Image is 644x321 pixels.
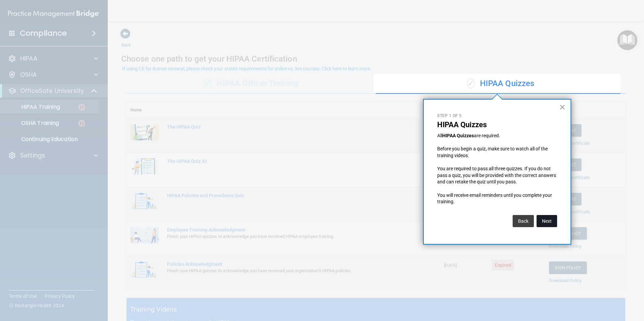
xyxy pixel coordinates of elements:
p: HIPAA Quizzes [437,120,557,129]
p: Step 1 of 5 [437,113,557,119]
span: are required. [474,133,500,138]
span: ✓ [467,78,475,88]
p: You are required to pass all three quizzes. If you do not pass a quiz, you will be provided with ... [437,166,557,185]
span: All [437,133,442,138]
button: Back [513,215,534,227]
strong: HIPAA Quizzes [442,133,474,138]
button: Next [537,215,557,227]
p: Before you begin a quiz, make sure to watch all of the training videos. [437,146,557,159]
div: HIPAA Quizzes [376,74,625,94]
button: Close [559,102,566,112]
p: You will receive email reminders until you complete your training. [437,192,557,205]
iframe: Drift Widget Chat Controller [527,273,636,300]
